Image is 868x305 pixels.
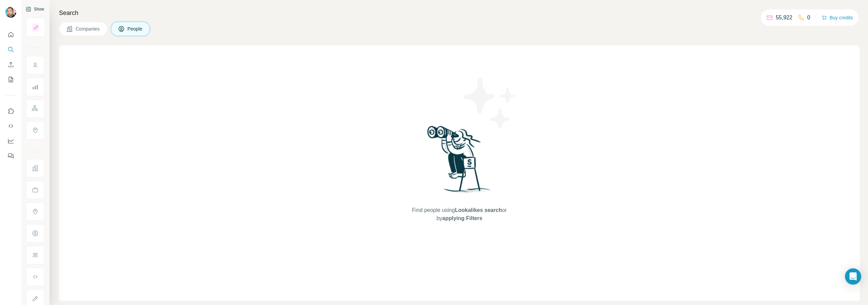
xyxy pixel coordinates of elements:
p: 0 [807,14,810,22]
button: Quick start [5,29,16,41]
button: Buy credits [822,13,853,22]
span: Lookalikes search [455,207,502,213]
span: applying Filters [442,215,482,221]
p: 55,922 [776,14,792,22]
span: People [127,25,143,32]
span: Companies [76,25,100,32]
button: My lists [5,73,16,86]
h4: Search [59,8,860,18]
button: Dashboard [5,135,16,147]
button: Search [5,43,16,56]
button: Show [21,4,49,14]
img: Avatar [5,7,16,18]
button: Use Surfe API [5,120,16,132]
div: Open Intercom Messenger [845,268,861,285]
span: Find people using or by [405,206,514,222]
img: Surfe Illustration - Woman searching with binoculars [424,124,495,200]
button: Feedback [5,150,16,162]
button: Enrich CSV [5,58,16,71]
button: Use Surfe on LinkedIn [5,105,16,117]
img: Surfe Illustration - Stars [459,73,520,134]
